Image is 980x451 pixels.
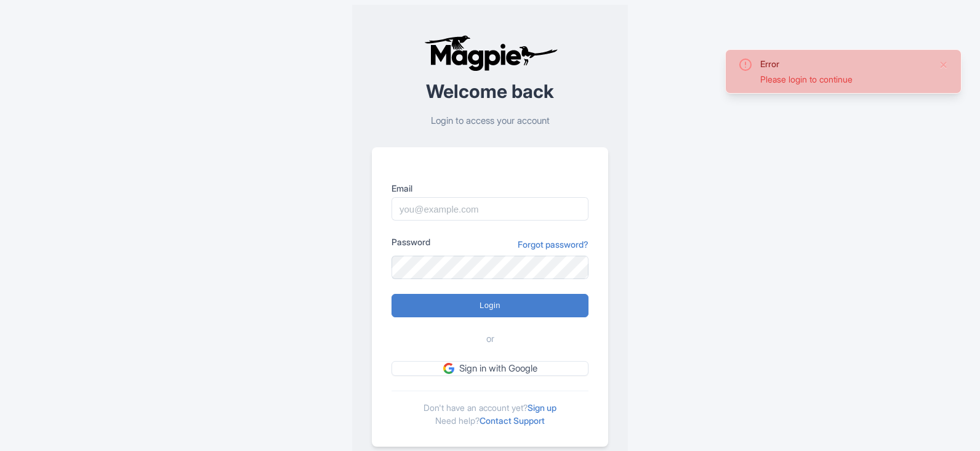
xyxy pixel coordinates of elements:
[760,73,929,86] div: Please login to continue
[421,35,560,71] img: logo-ab69f6fb50320c5b225c76a69d11143b.png
[392,182,588,195] label: Email
[392,294,588,317] input: Login
[372,81,608,102] h2: Welcome back
[480,415,545,426] a: Contact Support
[443,363,454,374] img: google.svg
[486,332,494,346] span: or
[392,391,588,427] div: Don't have an account yet? Need help?
[939,57,949,72] button: Close
[518,238,588,251] a: Forgot password?
[528,402,556,413] a: Sign up
[392,235,430,248] label: Password
[372,114,608,128] p: Login to access your account
[392,361,588,376] a: Sign in with Google
[760,57,929,70] div: Error
[392,197,588,221] input: you@example.com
